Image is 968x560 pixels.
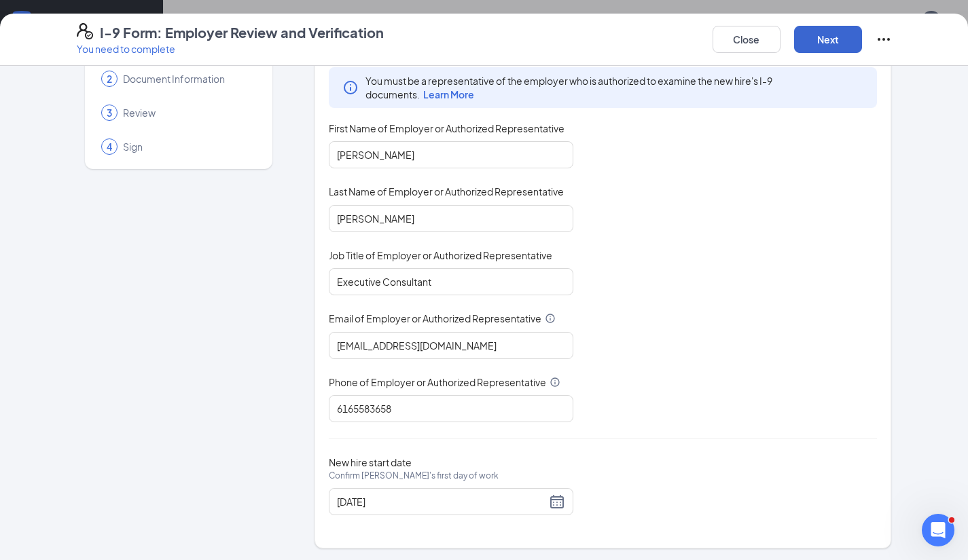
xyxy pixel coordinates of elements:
h4: I-9 Form: Employer Review and Verification [100,23,384,42]
svg: Info [550,377,560,388]
span: Last Name of Employer or Authorized Representative [329,185,564,198]
input: Enter job title [329,268,573,295]
button: Close [713,26,781,53]
span: Sign [123,140,253,153]
p: You need to complete [77,42,384,56]
span: 2 [107,72,112,86]
span: Learn More [423,88,474,100]
span: 3 [107,106,112,119]
svg: FormI9EVerifyIcon [77,23,93,39]
input: Enter your last name [329,205,573,232]
span: Confirm [PERSON_NAME]'s first day of work [329,469,499,483]
a: Learn More [420,88,474,100]
span: Phone of Employer or Authorized Representative [329,375,546,389]
span: Job Title of Employer or Authorized Representative [329,248,552,262]
svg: Info [342,79,359,96]
iframe: Intercom live chat [922,514,954,546]
input: 10 digits only, e.g. "1231231234" [329,395,573,422]
span: New hire start date [329,455,499,496]
span: First Name of Employer or Authorized Representative [329,122,564,135]
input: 08/26/2025 [337,494,546,509]
svg: Info [545,313,556,324]
span: 4 [107,140,112,153]
span: Review [123,106,253,119]
span: Email of Employer or Authorized Representative [329,312,541,325]
svg: Ellipses [876,31,892,48]
button: Next [794,26,862,53]
span: Document Information [123,72,253,86]
input: Enter your first name [329,141,573,168]
input: Enter your email address [329,332,573,359]
span: You must be a representative of the employer who is authorized to examine the new hire's I-9 docu... [365,74,864,101]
